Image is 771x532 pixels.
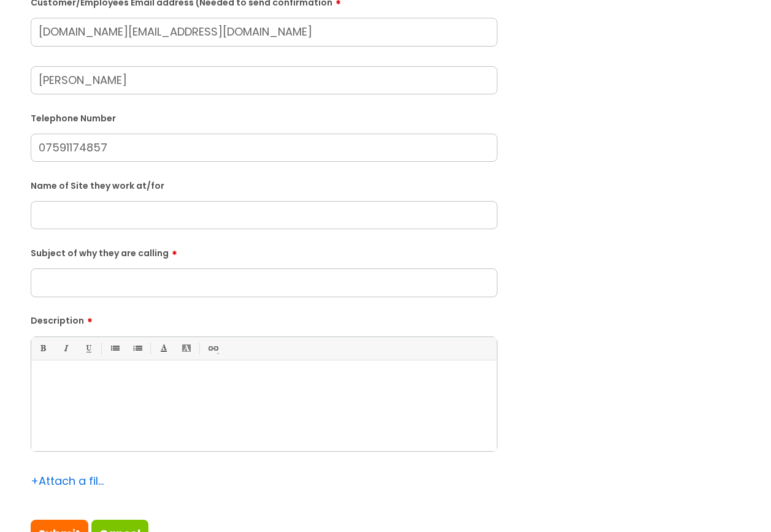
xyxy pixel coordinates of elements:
label: Subject of why they are calling [31,244,497,259]
a: 1. Ordered List (Ctrl-Shift-8) [129,341,145,356]
a: Bold (Ctrl-B) [35,341,50,356]
a: Font Color [156,341,171,356]
div: Attach a file [31,471,104,491]
label: Telephone Number [31,111,497,124]
a: Link [205,341,220,356]
a: Back Color [178,341,194,356]
a: Underline(Ctrl-U) [80,341,96,356]
a: Italic (Ctrl-I) [58,341,73,356]
input: Your Name [31,66,497,94]
label: Description [31,311,497,326]
a: • Unordered List (Ctrl-Shift-7) [107,341,122,356]
input: Email [31,18,497,46]
label: Name of Site they work at/for [31,178,497,191]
